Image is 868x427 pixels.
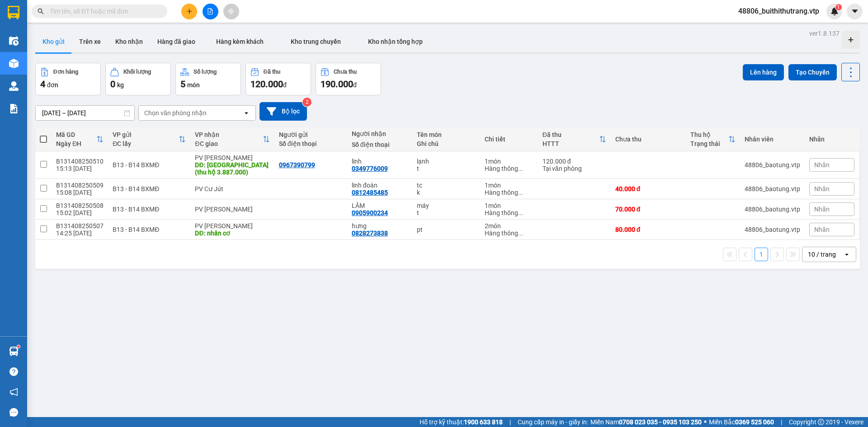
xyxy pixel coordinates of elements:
[781,417,782,427] span: |
[9,388,18,396] span: notification
[195,222,269,230] div: PV [PERSON_NAME]
[47,81,58,89] span: đơn
[144,108,207,117] div: Chọn văn phòng nhận
[279,161,315,169] div: 0967390799
[835,4,842,10] sup: 1
[485,222,533,230] div: 2 món
[35,63,101,95] button: Đơn hàng4đơn
[195,161,269,176] div: DĐ: quảng phú (thu hộ 3.887.000)
[690,140,728,147] div: Trạng thái
[352,230,388,237] div: 0828273838
[56,158,104,165] div: B131408250510
[264,69,280,75] div: Đã thu
[590,417,702,427] span: Miền Nam
[352,202,408,209] div: LÂM
[187,81,200,89] span: món
[53,69,78,75] div: Đơn hàng
[181,4,197,19] button: plus
[485,209,533,216] div: Hàng thông thường
[56,230,104,237] div: 14:25 [DATE]
[9,104,19,113] img: solution-icon
[417,182,476,189] div: tc
[352,165,388,172] div: 0349776009
[704,420,707,424] span: ⚪️
[690,131,728,138] div: Thu hộ
[195,206,269,213] div: PV [PERSON_NAME]
[814,226,830,233] span: Nhãn
[485,189,533,196] div: Hàng thông thường
[302,98,311,107] sup: 2
[195,140,262,147] div: ĐC giao
[113,226,186,233] div: B13 - B14 BXMĐ
[56,182,104,189] div: B131408250509
[316,63,381,95] button: Chưa thu190.000đ
[334,69,357,75] div: Chưa thu
[542,165,606,172] div: Tại văn phòng
[243,109,250,117] svg: open
[352,130,408,137] div: Người nhận
[518,189,524,196] span: ...
[117,81,124,89] span: kg
[709,417,774,427] span: Miền Bắc
[518,417,588,427] span: Cung cấp máy in - giấy in:
[195,185,269,192] div: PV Cư Jút
[321,79,353,89] span: 190.000
[228,8,234,14] span: aim
[509,417,511,427] span: |
[195,154,269,161] div: PV [PERSON_NAME]
[843,251,850,258] svg: open
[108,31,150,52] button: Kho nhận
[56,189,104,196] div: 15:08 [DATE]
[847,4,863,19] button: caret-down
[250,79,283,89] span: 120.000
[56,209,104,216] div: 15:02 [DATE]
[9,81,19,91] img: warehouse-icon
[9,347,19,356] img: warehouse-icon
[755,248,768,261] button: 1
[113,161,186,169] div: B13 - B14 BXMĐ
[485,165,533,172] div: Hàng thông thường
[195,131,262,138] div: VP nhận
[8,6,19,19] img: logo-vxr
[52,127,108,151] th: Toggle SortBy
[352,189,388,196] div: 0812485485
[9,59,19,68] img: warehouse-icon
[113,131,179,138] div: VP gửi
[113,206,186,213] div: B13 - B14 BXMĐ
[56,131,96,138] div: Mã GD
[352,182,408,189] div: linh đoàn
[485,136,533,143] div: Chi tiết
[464,418,503,426] strong: 1900 633 818
[291,38,341,45] span: Kho trung chuyển
[9,408,18,417] span: message
[352,158,408,165] div: linh
[417,226,476,233] div: pt
[368,38,423,45] span: Kho nhận tổng hợp
[542,140,599,147] div: HTTT
[186,8,193,14] span: plus
[175,63,241,95] button: Số lượng5món
[809,28,840,38] div: ver 1.8.137
[40,79,45,89] span: 4
[842,31,860,49] div: Tạo kho hàng mới
[150,31,203,52] button: Hàng đã giao
[190,127,274,151] th: Toggle SortBy
[538,127,611,151] th: Toggle SortBy
[731,5,826,17] span: 48806_buithithutrang.vtp
[814,206,830,213] span: Nhãn
[745,206,800,213] div: 48806_baotung.vtp
[223,4,239,19] button: aim
[518,230,524,237] span: ...
[808,250,836,259] div: 10 / trang
[195,230,269,237] div: DĐ: nhân cơ
[56,165,104,172] div: 15:13 [DATE]
[245,63,311,95] button: Đã thu120.000đ
[619,418,702,426] strong: 0708 023 035 - 0935 103 250
[9,36,19,46] img: warehouse-icon
[542,131,599,138] div: Đã thu
[615,226,681,233] div: 80.000 đ
[9,367,18,376] span: question-circle
[259,102,307,121] button: Bộ lọc
[417,189,476,196] div: k
[518,165,524,172] span: ...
